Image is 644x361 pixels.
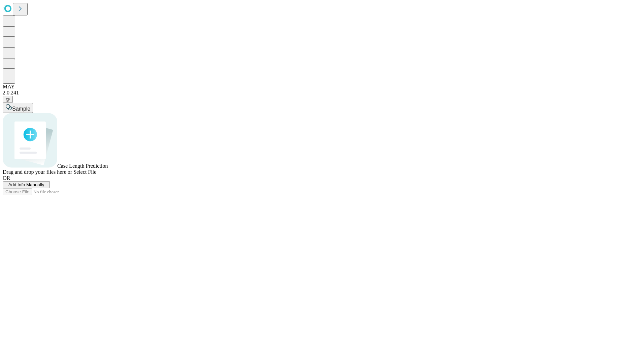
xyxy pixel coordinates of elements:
span: Drag and drop your files here or [3,169,72,175]
button: Sample [3,103,33,113]
span: Sample [12,106,30,112]
span: Add Info Manually [8,182,44,187]
div: MAY [3,84,641,90]
span: @ [5,97,10,102]
button: @ [3,96,13,103]
button: Add Info Manually [3,181,50,188]
span: Select File [73,169,96,175]
span: Case Length Prediction [57,163,108,169]
div: 2.0.241 [3,90,641,96]
span: OR [3,175,10,181]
